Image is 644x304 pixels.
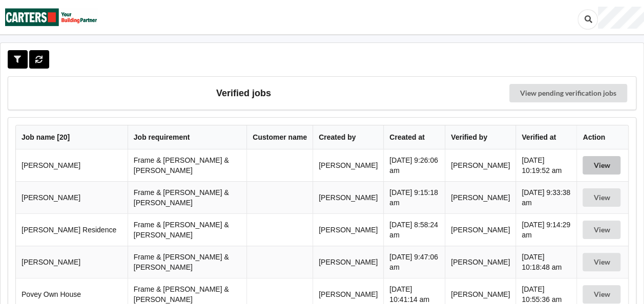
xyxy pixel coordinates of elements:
[16,125,128,149] th: Job name [ 20 ]
[313,246,383,278] td: [PERSON_NAME]
[515,125,576,149] th: Verified at
[445,125,515,149] th: Verified by
[383,149,445,181] td: [DATE] 9:26:06 am
[313,125,383,149] th: Created by
[583,285,620,303] button: View
[583,221,620,239] button: View
[128,125,247,149] th: Job requirement
[313,213,383,246] td: [PERSON_NAME]
[128,246,247,278] td: Frame & [PERSON_NAME] & [PERSON_NAME]
[16,149,128,181] td: [PERSON_NAME]
[128,181,247,213] td: Frame & [PERSON_NAME] & [PERSON_NAME]
[383,181,445,213] td: [DATE] 9:15:18 am
[598,7,644,29] div: User Profile
[583,253,620,271] button: View
[16,246,128,278] td: [PERSON_NAME]
[515,181,576,213] td: [DATE] 9:33:38 am
[5,1,97,34] img: Carters
[509,84,627,102] a: View pending verification jobs
[383,125,445,149] th: Created at
[583,193,622,202] a: View
[445,246,515,278] td: [PERSON_NAME]
[128,213,247,246] td: Frame & [PERSON_NAME] & [PERSON_NAME]
[515,246,576,278] td: [DATE] 10:18:48 am
[583,226,622,234] a: View
[383,213,445,246] td: [DATE] 8:58:24 am
[128,149,247,181] td: Frame & [PERSON_NAME] & [PERSON_NAME]
[16,213,128,246] td: [PERSON_NAME] Residence
[515,149,576,181] td: [DATE] 10:19:52 am
[445,149,515,181] td: [PERSON_NAME]
[445,213,515,246] td: [PERSON_NAME]
[576,125,628,149] th: Action
[16,181,128,213] td: [PERSON_NAME]
[246,125,313,149] th: Customer name
[583,188,620,207] button: View
[313,149,383,181] td: [PERSON_NAME]
[583,156,620,175] button: View
[313,181,383,213] td: [PERSON_NAME]
[15,84,472,102] h3: Verified jobs
[383,246,445,278] td: [DATE] 9:47:06 am
[583,290,622,298] a: View
[583,161,622,169] a: View
[515,213,576,246] td: [DATE] 9:14:29 am
[583,258,622,266] a: View
[445,181,515,213] td: [PERSON_NAME]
